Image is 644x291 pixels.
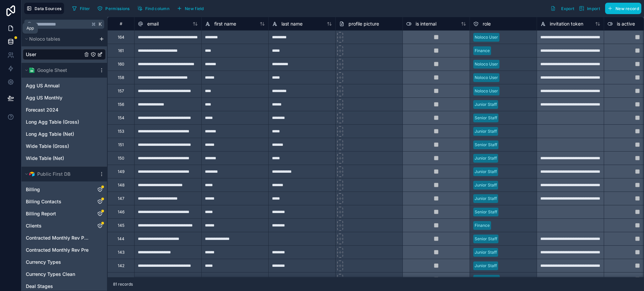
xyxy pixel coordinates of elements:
div: 147 [118,196,124,201]
div: Senior Staff [475,209,497,215]
div: 164 [118,35,124,40]
div: 144 [117,236,124,242]
div: 146 [118,209,124,215]
span: K [98,22,103,27]
span: 81 records [113,282,133,287]
span: Find column [145,6,169,11]
div: 149 [118,169,124,174]
div: 158 [118,75,124,80]
span: last name [281,20,303,27]
span: Permissions [105,6,129,11]
div: 142 [118,263,124,268]
span: is internal [416,20,436,27]
div: Noloco User [475,88,498,94]
span: Filter [80,6,90,11]
div: 153 [118,129,124,134]
div: Senior Staff [475,142,497,148]
button: Permissions [95,3,132,13]
span: Export [561,6,574,11]
a: New record [602,3,641,14]
div: 145 [118,223,124,228]
button: Filter [69,3,93,13]
span: is active [617,20,635,27]
div: 148 [118,182,124,188]
div: Junior Staff [475,249,497,255]
div: Team Admin [475,276,498,282]
span: email [147,20,159,27]
div: Junior Staff [475,196,497,202]
button: New record [605,3,641,14]
div: Junior Staff [475,155,497,161]
div: Junior Staff [475,128,497,134]
span: invitation token [550,20,583,27]
div: 161 [118,48,124,53]
div: 143 [118,250,124,255]
div: Junior Staff [475,182,497,188]
span: profile picture [348,20,379,27]
div: Finance [475,48,490,54]
span: first name [214,20,236,27]
div: 160 [118,61,124,67]
div: Noloco User [475,61,498,67]
div: Junior Staff [475,101,497,108]
div: Senior Staff [475,115,497,121]
div: 151 [118,142,124,148]
div: Finance [475,222,490,228]
div: Junior Staff [475,263,497,269]
span: Import [587,6,600,11]
div: 157 [118,88,124,94]
span: New record [615,6,639,11]
a: Permissions [95,3,135,13]
div: Senior Staff [475,236,497,242]
button: Export [548,3,577,14]
button: Find column [135,3,172,13]
span: New field [185,6,204,11]
div: Junior Staff [475,169,497,175]
div: 156 [118,102,124,107]
button: Import [577,3,602,14]
div: Noloco User [475,34,498,40]
span: Data Sources [35,6,62,11]
button: New field [174,3,206,13]
div: 140 [117,277,124,282]
div: Noloco User [475,75,498,81]
button: Data Sources [24,3,64,14]
div: App [26,26,34,31]
span: role [483,20,491,27]
div: 150 [118,156,124,161]
div: # [113,21,129,26]
div: 154 [118,115,124,121]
